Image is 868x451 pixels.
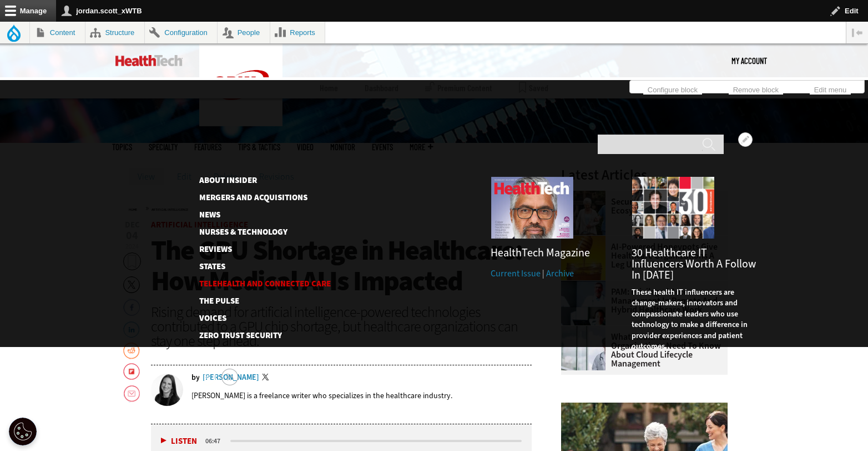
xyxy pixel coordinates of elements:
a: Current Issue [491,267,541,279]
img: Home [199,44,282,126]
a: Configure block [643,82,702,95]
a: My Account [731,44,767,77]
button: Vertical orientation [846,22,868,43]
a: Voices [199,314,313,323]
a: The Pulse [199,297,313,305]
a: Saved [519,77,548,98]
div: Cookie Settings [9,418,37,445]
p: [PERSON_NAME] is a freelance writer who specializes in the healthcare industry. [191,390,452,401]
a: Archive [546,267,574,279]
h3: HealthTech Magazine [491,247,615,259]
a: Structure [85,22,144,43]
div: Rising demand for artificial intelligence-powered technologies contributed to a GPU chip shortage... [151,305,532,348]
a: States [199,262,313,271]
a: Twitter [262,374,272,383]
span: by [191,374,200,381]
a: About Insider [199,176,313,185]
img: Home [115,55,183,66]
img: Fall 2025 Cover [491,176,574,239]
a: Mergers and Acquisitions [199,194,313,202]
button: Open Helpful Tips for Hospitals When Implementing Microsoft Dragon Copilot configuration options [738,132,753,147]
a: Reports [270,22,325,43]
img: Erin Laviola [151,374,183,406]
a: News [199,211,313,219]
a: Content [30,22,85,43]
a: People [218,22,270,43]
button: Listen [161,437,197,445]
a: Remove block [729,82,783,95]
div: duration [204,436,229,446]
a: Dashboard [365,77,398,98]
p: These health IT influencers are change-makers, innovators and compassionate leaders who use techn... [632,287,756,353]
span: | [542,267,544,279]
img: collage of influencers [632,176,715,239]
a: Configuration [145,22,217,43]
a: Edit menu [810,82,851,95]
a: Telehealth and Connected Care [199,280,313,288]
button: Open Preferences [9,418,37,445]
a: Premium Content [425,77,492,98]
div: User menu [731,44,767,77]
a: Zero Trust Security [199,331,330,340]
a: 30 Healthcare IT Influencers Worth a Follow in [DATE] [632,245,756,283]
a: Nurses & Technology [199,228,313,236]
a: Reviews [199,245,313,254]
a: Home [320,77,338,98]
